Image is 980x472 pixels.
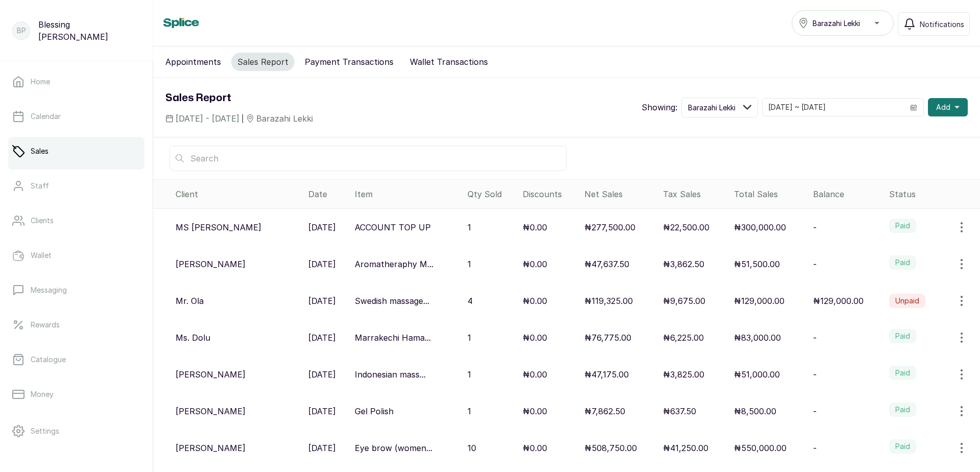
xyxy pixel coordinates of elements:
p: ₦47,175.00 [584,368,629,381]
p: [DATE] [308,442,336,454]
p: ₦119,325.00 [584,295,633,307]
a: Sales [8,137,144,166]
span: Add [936,102,950,112]
p: 1 [468,368,471,381]
label: Paid [889,439,916,454]
a: Money [8,380,144,409]
p: - [813,405,817,417]
a: Messaging [8,276,144,304]
p: [DATE] [308,332,336,344]
p: ₦637.50 [663,405,696,417]
p: Wallet [31,250,52,261]
p: ₦3,862.50 [663,258,704,270]
p: Swedish massage... [355,295,429,307]
div: Date [308,188,347,200]
button: Barazahi Lekki [792,10,894,36]
p: [DATE] [308,405,336,417]
button: Barazahi Lekki [681,98,758,117]
a: Clients [8,206,144,235]
p: ACCOUNT TOP UP [355,221,431,233]
label: Paid [889,329,916,343]
p: Staff [31,181,49,191]
div: Client [176,188,300,200]
p: Indonesian mass... [355,368,426,381]
p: - [813,258,817,270]
a: Calendar [8,102,144,131]
p: Aromatheraphy M... [355,258,433,270]
p: ₦51,500.00 [734,258,780,270]
p: ₦0.00 [523,332,547,344]
div: Discounts [523,188,576,200]
p: Gel Polish [355,405,394,417]
p: Mr. Ola [176,295,204,307]
p: ₦22,500.00 [663,221,709,233]
p: Sales [31,146,48,156]
p: - [813,221,817,233]
p: Rewards [31,320,60,330]
p: Ms. Dolu [176,332,210,344]
p: Clients [31,216,54,226]
p: ₦7,862.50 [584,405,625,417]
button: Sales Report [231,53,295,71]
div: Item [355,188,459,200]
p: 1 [468,221,471,233]
span: | [241,113,244,124]
p: [PERSON_NAME] [176,442,246,454]
p: [DATE] [308,368,336,381]
div: Balance [813,188,881,200]
p: [DATE] [308,258,336,270]
p: ₦508,750.00 [584,442,637,454]
p: [PERSON_NAME] [176,368,246,381]
label: Paid [889,255,916,270]
label: Paid [889,366,916,380]
p: ₦9,675.00 [663,295,705,307]
p: - [813,368,817,381]
p: Marrakechi Hama... [355,332,431,344]
p: - [813,332,817,344]
p: Catalogue [31,355,66,365]
div: Qty Sold [468,188,514,200]
button: Notifications [898,12,970,36]
button: Add [928,98,968,116]
p: 1 [468,258,471,270]
p: Eye brow (women... [355,442,432,454]
p: ₦550,000.00 [734,442,787,454]
p: - [813,442,817,454]
p: ₦0.00 [523,368,547,381]
p: 4 [468,295,473,307]
p: ₦6,225.00 [663,332,704,344]
span: Notifications [920,19,964,30]
p: ₦3,825.00 [663,368,704,381]
p: ₦51,000.00 [734,368,780,381]
label: Paid [889,219,916,233]
button: Appointments [159,53,227,71]
p: ₦41,250.00 [663,442,708,454]
span: Barazahi Lekki [688,102,736,113]
button: Payment Transactions [299,53,400,71]
input: Select date [763,99,904,116]
span: Barazahi Lekki [813,18,860,29]
p: 10 [468,442,476,454]
p: [PERSON_NAME] [176,258,246,270]
p: ₦277,500.00 [584,221,635,233]
p: [DATE] [308,295,336,307]
p: BP [17,26,26,36]
p: Blessing [PERSON_NAME] [38,18,140,43]
a: Settings [8,417,144,445]
p: ₦47,637.50 [584,258,629,270]
p: ₦76,775.00 [584,332,631,344]
p: ₦0.00 [523,221,547,233]
div: Tax Sales [663,188,726,200]
a: Catalogue [8,345,144,374]
p: 1 [468,332,471,344]
p: ₦0.00 [523,442,547,454]
button: Wallet Transactions [404,53,494,71]
p: Calendar [31,111,61,122]
p: Showing: [642,101,677,113]
p: ₦129,000.00 [734,295,785,307]
p: ₦8,500.00 [734,405,776,417]
p: [DATE] [308,221,336,233]
label: Paid [889,403,916,417]
div: Total Sales [734,188,805,200]
div: Net Sales [584,188,655,200]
